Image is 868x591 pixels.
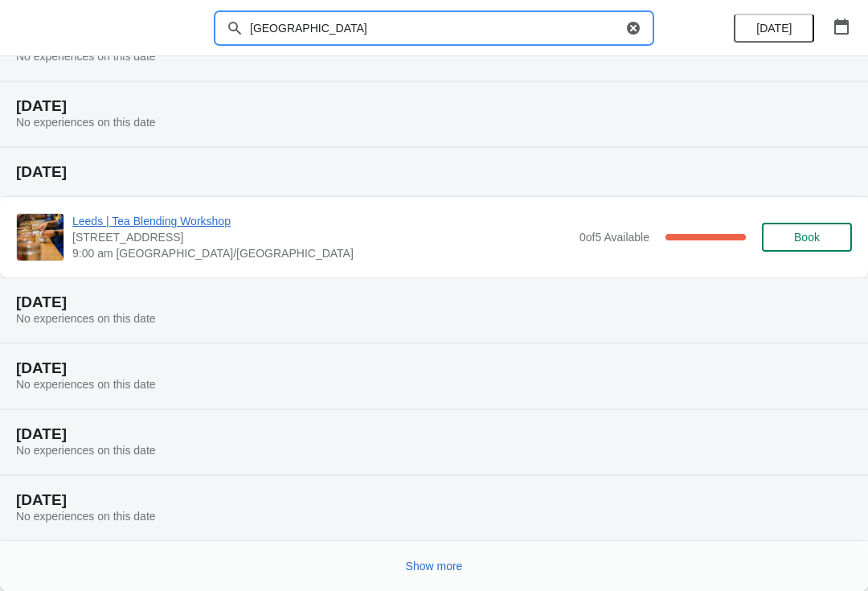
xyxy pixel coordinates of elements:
h2: [DATE] [16,294,852,310]
span: 9:00 am [GEOGRAPHIC_DATA]/[GEOGRAPHIC_DATA] [72,245,571,261]
span: [DATE] [756,22,792,35]
button: Show more [399,552,469,581]
button: Book [762,223,852,252]
span: No experiences on this date [16,510,156,523]
span: No experiences on this date [16,444,156,457]
span: Show more [406,560,463,573]
span: [STREET_ADDRESS] [72,229,571,245]
h2: [DATE] [16,426,852,442]
span: No experiences on this date [16,116,156,129]
span: No experiences on this date [16,378,156,391]
img: Leeds | Tea Blending Workshop | Unit 42, Queen Victoria St, Victoria Quarter, Leeds, LS1 6BE | 9:... [17,214,63,261]
button: Clear [625,20,641,36]
span: Book [794,231,820,244]
h2: [DATE] [16,164,852,180]
h2: [DATE] [16,492,852,508]
span: Leeds | Tea Blending Workshop [72,213,571,229]
span: 0 of 5 Available [579,231,649,244]
h2: [DATE] [16,360,852,376]
button: [DATE] [734,14,814,43]
span: No experiences on this date [16,50,156,63]
span: No experiences on this date [16,312,156,325]
h2: [DATE] [16,98,852,114]
input: Search [249,14,622,43]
